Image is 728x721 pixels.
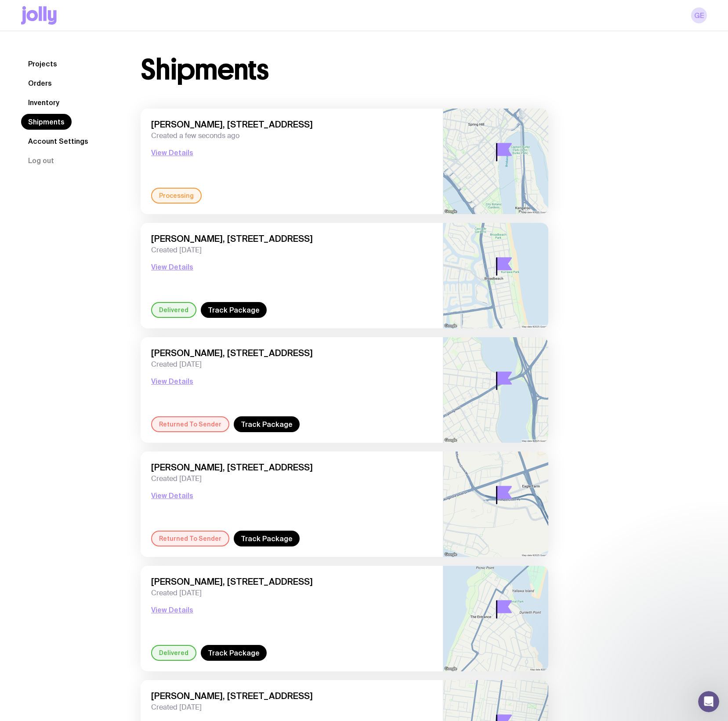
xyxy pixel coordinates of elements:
[698,691,719,712] iframe: Intercom live chat
[151,703,432,712] span: Created [DATE]
[443,452,548,557] img: staticmap
[151,576,432,587] span: [PERSON_NAME], [STREET_ADDRESS]
[151,119,432,130] span: [PERSON_NAME], [STREET_ADDRESS]
[443,566,548,671] img: staticmap
[151,474,432,483] span: Created [DATE]
[21,75,59,91] a: Orders
[151,376,193,386] button: View Details
[201,302,267,318] a: Track Package
[443,109,548,214] img: staticmap
[151,147,193,158] button: View Details
[691,7,707,23] a: GE
[151,302,196,318] div: Delivered
[151,645,196,661] div: Delivered
[21,114,72,130] a: Shipments
[151,604,193,615] button: View Details
[443,337,548,443] img: staticmap
[234,416,300,432] a: Track Package
[443,223,548,328] img: staticmap
[234,531,300,546] a: Track Package
[21,133,95,149] a: Account Settings
[151,589,432,597] span: Created [DATE]
[21,95,66,110] a: Inventory
[151,348,432,358] span: [PERSON_NAME], [STREET_ADDRESS]
[151,490,193,501] button: View Details
[151,188,202,204] div: Processing
[151,262,193,272] button: View Details
[151,233,432,244] span: [PERSON_NAME], [STREET_ADDRESS]
[151,246,432,255] span: Created [DATE]
[151,416,229,432] div: Returned To Sender
[151,360,432,369] span: Created [DATE]
[151,131,432,140] span: Created a few seconds ago
[151,462,432,473] span: [PERSON_NAME], [STREET_ADDRESS]
[21,56,64,72] a: Projects
[21,153,61,168] button: Log out
[151,691,432,701] span: [PERSON_NAME], [STREET_ADDRESS]
[201,645,267,661] a: Track Package
[141,56,268,84] h1: Shipments
[151,531,229,546] div: Returned To Sender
